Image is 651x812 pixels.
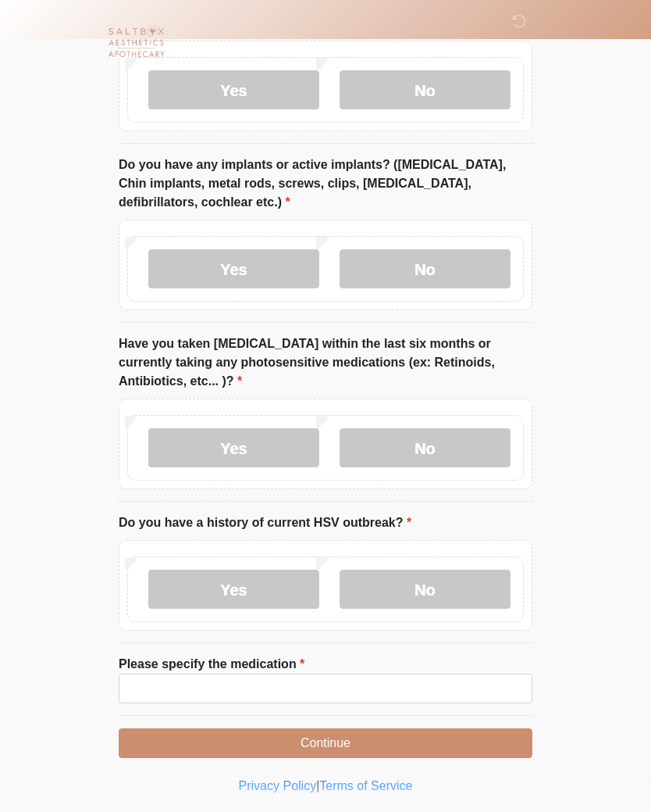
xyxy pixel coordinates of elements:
label: No [340,571,510,610]
label: Do you have any implants or active implants? ([MEDICAL_DATA], Chin implants, metal rods, screws, ... [119,156,532,213]
label: Please specify the medication [119,656,304,674]
label: No [340,250,510,289]
a: | [316,780,319,793]
label: Yes [148,250,319,289]
a: Privacy Policy [239,780,317,793]
label: Yes [148,429,319,468]
a: Terms of Service [319,780,412,793]
label: Yes [148,71,319,110]
label: No [340,429,510,468]
label: Yes [148,571,319,610]
button: Continue [119,729,532,759]
label: Do you have a history of current HSV outbreak? [119,514,411,533]
label: Have you taken [MEDICAL_DATA] within the last six months or currently taking any photosensitive m... [119,335,532,392]
label: No [340,71,510,110]
img: Saltbox Aesthetics Logo [103,12,169,78]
